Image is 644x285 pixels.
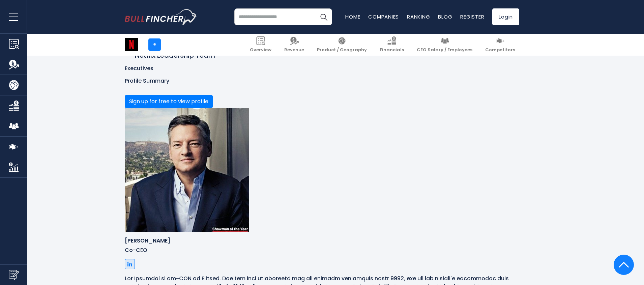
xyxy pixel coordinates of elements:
[438,13,452,20] a: Blog
[135,51,215,60] h2: Netflix Leadership Team
[125,247,519,254] p: Co-CEO
[246,34,275,56] a: Overview
[417,47,472,53] span: CEO Salary / Employees
[284,47,304,53] span: Revenue
[280,34,308,56] a: Revenue
[345,13,360,20] a: Home
[148,38,161,51] a: +
[485,47,515,53] span: Competitors
[250,47,271,53] span: Overview
[125,95,213,108] button: Sign up for free to view profile
[125,78,519,85] p: Profile Summary
[492,8,519,25] a: Login
[125,9,197,25] a: Go to homepage
[125,9,197,25] img: bullfincher logo
[313,34,371,56] a: Product / Geography
[125,108,249,232] img: Ted Sarandos
[460,13,484,20] a: Register
[125,38,138,51] img: NFLX logo
[413,34,476,56] a: CEO Salary / Employees
[125,237,519,244] h6: [PERSON_NAME]
[380,47,404,53] span: Financials
[315,8,332,25] button: Search
[407,13,430,20] a: Ranking
[376,34,408,56] a: Financials
[317,47,367,53] span: Product / Geography
[125,65,519,72] p: Executives
[481,34,519,56] a: Competitors
[368,13,399,20] a: Companies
